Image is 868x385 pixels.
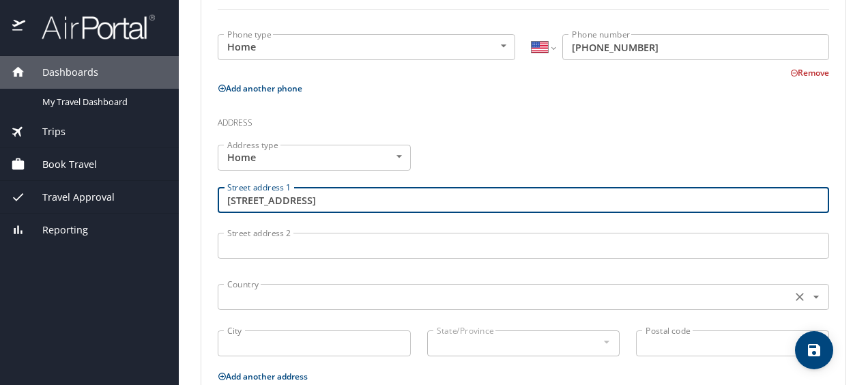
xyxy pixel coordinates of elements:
h3: Address [218,108,829,131]
div: Home [218,145,411,171]
button: Open [808,289,824,305]
button: save [795,331,833,369]
span: Trips [25,124,66,139]
div: Home [218,34,515,60]
span: Dashboards [25,65,98,80]
span: Reporting [25,223,88,238]
span: My Travel Dashboard [42,96,162,109]
img: icon-airportal.png [12,14,27,40]
button: Add another phone [218,83,302,94]
button: Remove [790,67,829,79]
span: Book Travel [25,157,97,172]
span: Travel Approval [25,190,115,205]
img: airportal-logo.png [27,14,155,40]
button: Add another address [218,371,308,382]
button: Clear [790,287,809,306]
